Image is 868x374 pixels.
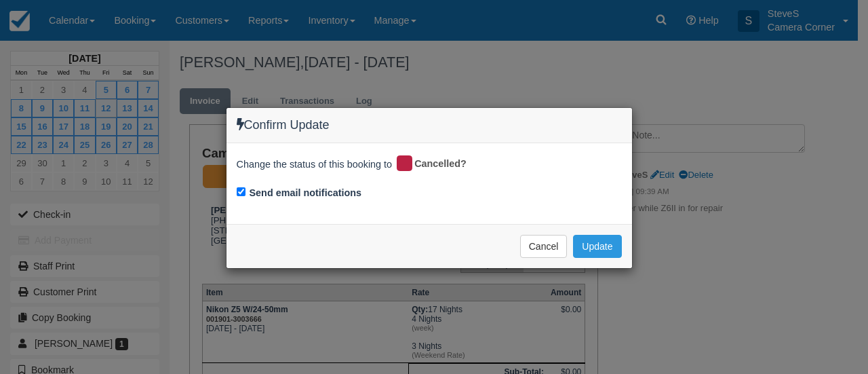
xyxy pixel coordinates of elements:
button: Update [573,235,621,258]
button: Cancel [520,235,568,258]
span: Change the status of this booking to [237,157,393,175]
label: Send email notifications [250,186,362,200]
div: Cancelled? [395,153,476,175]
h4: Confirm Update [237,118,622,132]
